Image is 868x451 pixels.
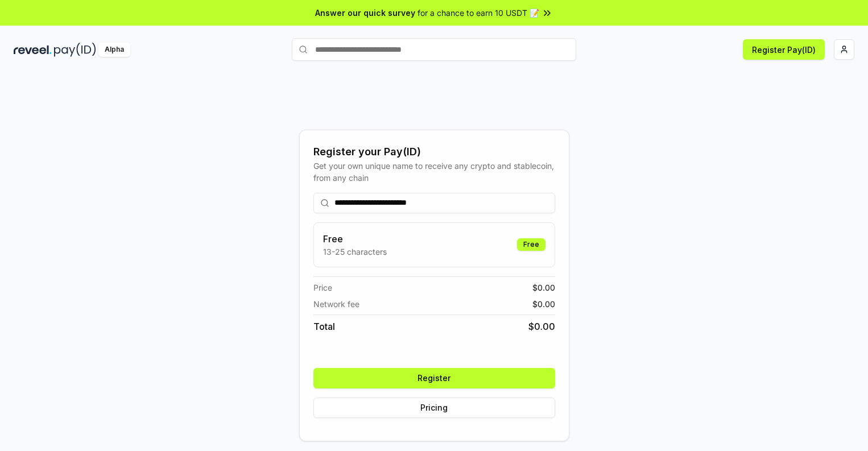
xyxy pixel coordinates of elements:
[313,298,359,310] span: Network fee
[313,320,335,333] span: Total
[313,398,555,418] button: Pricing
[323,232,387,246] h3: Free
[14,43,52,57] img: reveel_dark
[313,368,555,388] button: Register
[528,320,555,333] span: $ 0.00
[313,160,555,184] div: Get your own unique name to receive any crypto and stablecoin, from any chain
[532,282,555,293] span: $ 0.00
[54,43,96,57] img: pay_id
[315,7,415,19] span: Answer our quick survey
[313,144,555,160] div: Register your Pay(ID)
[532,298,555,310] span: $ 0.00
[517,238,545,251] div: Free
[313,282,332,293] span: Price
[743,39,825,60] button: Register Pay(ID)
[323,246,387,258] p: 13-25 characters
[418,7,539,19] span: for a chance to earn 10 USDT 📝
[98,43,130,57] div: Alpha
